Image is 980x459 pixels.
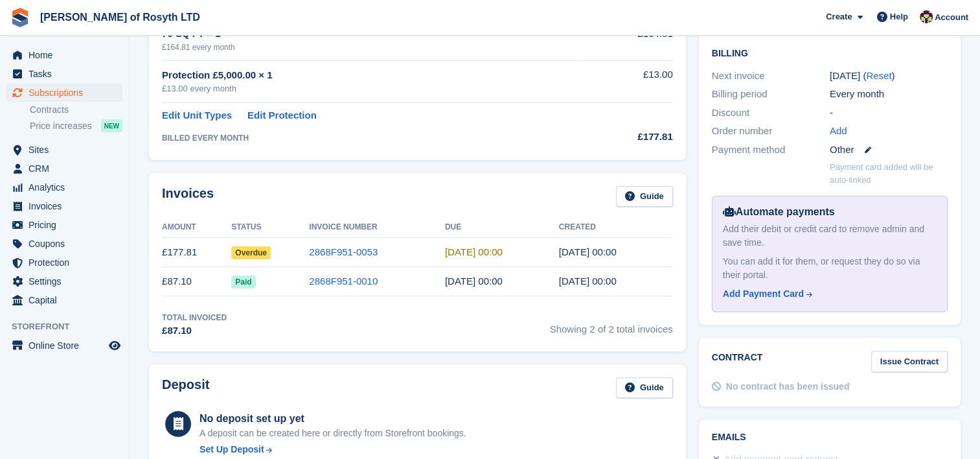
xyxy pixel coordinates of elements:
a: menu [6,235,122,253]
time: 2025-07-31 23:00:12 UTC [559,276,617,287]
div: Next invoice [712,69,830,84]
h2: Billing [712,46,948,59]
time: 2025-09-01 23:00:00 UTC [445,246,503,257]
div: £87.10 [162,324,227,338]
div: Billing period [712,87,830,102]
span: Online Store [28,336,106,355]
a: menu [6,272,122,290]
div: £164.81 every month [162,41,578,53]
h2: Invoices [162,186,214,207]
th: Status [231,217,309,238]
a: menu [6,336,122,355]
div: Add their debit or credit card to remove admin and save time. [723,222,937,250]
time: 2025-08-31 23:00:43 UTC [559,246,617,257]
h2: Deposit [162,377,209,399]
div: Protection £5,000.00 × 1 [162,68,578,83]
div: £177.81 [578,130,673,145]
div: Discount [712,106,830,121]
a: menu [6,159,122,178]
span: Help [890,10,908,23]
div: NEW [101,119,122,132]
a: menu [6,46,122,64]
td: £177.81 [162,238,231,267]
th: Due [445,217,559,238]
div: You can add it for them, or request they do so via their portal. [723,255,937,282]
a: Add [830,124,847,139]
p: Payment card added will be auto-linked [830,161,948,186]
a: menu [6,65,122,83]
span: Price increases [30,120,92,132]
a: menu [6,141,122,159]
div: No contract has been issued [726,380,850,394]
a: Reset [866,70,891,81]
div: BILLED EVERY MONTH [162,132,578,144]
span: Sites [28,141,106,159]
span: Overdue [231,246,271,259]
a: [PERSON_NAME] of Rosyth LTD [35,6,205,28]
span: Showing 2 of 2 total invoices [550,312,673,338]
h2: Emails [712,432,948,443]
div: Other [830,143,948,158]
td: £164.81 [578,19,673,60]
span: CRM [28,159,106,178]
div: No deposit set up yet [199,411,466,427]
a: Guide [616,377,673,399]
span: Subscriptions [28,84,106,102]
a: Preview store [107,338,122,353]
a: Price increases NEW [30,119,122,133]
a: Contracts [30,104,122,116]
a: Edit Unit Types [162,108,232,123]
a: 2868F951-0010 [309,276,378,287]
span: Coupons [28,235,106,253]
div: - [830,106,948,121]
div: Total Invoiced [162,312,227,324]
img: stora-icon-8386f47178a22dfd0bd8f6a31ec36ba5ce8667c1dd55bd0f319d3a0aa187defe.svg [10,8,30,27]
a: Issue Contract [871,351,948,372]
a: menu [6,197,122,215]
a: Set Up Deposit [199,443,466,456]
a: Edit Protection [247,108,317,123]
div: £13.00 every month [162,82,578,95]
th: Amount [162,217,231,238]
span: Create [826,10,852,23]
a: menu [6,84,122,102]
p: A deposit can be created here or directly from Storefront bookings. [199,427,466,440]
th: Invoice Number [309,217,445,238]
span: Account [935,11,968,24]
time: 2025-08-01 23:00:00 UTC [445,276,503,287]
span: Tasks [28,65,106,83]
a: menu [6,216,122,234]
img: Nina Briggs [920,10,933,23]
div: Payment method [712,143,830,158]
div: Set Up Deposit [199,443,264,456]
span: Home [28,46,106,64]
a: 2868F951-0053 [309,246,378,257]
span: Pricing [28,216,106,234]
span: Capital [28,291,106,309]
div: Order number [712,124,830,139]
td: £13.00 [578,60,673,102]
a: Guide [616,186,673,207]
div: Every month [830,87,948,102]
span: Paid [231,276,255,288]
span: Protection [28,253,106,272]
a: Add Payment Card [723,287,931,301]
span: Analytics [28,178,106,196]
span: Storefront [12,320,129,333]
td: £87.10 [162,267,231,296]
div: [DATE] ( ) [830,69,948,84]
div: Automate payments [723,204,937,220]
h2: Contract [712,351,763,372]
th: Created [559,217,673,238]
div: Add Payment Card [723,287,804,301]
span: Invoices [28,197,106,215]
a: menu [6,178,122,196]
a: menu [6,291,122,309]
a: menu [6,253,122,272]
span: Settings [28,272,106,290]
